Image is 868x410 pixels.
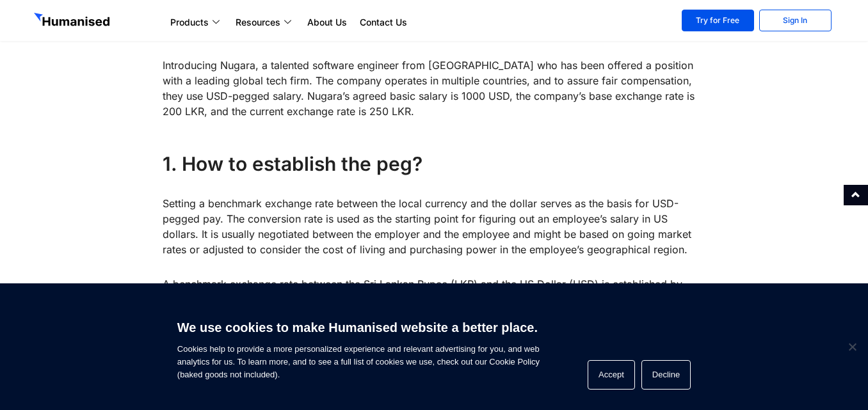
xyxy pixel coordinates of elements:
[164,15,229,30] a: Products
[846,340,858,353] span: Decline
[163,58,706,119] p: Introducing Nugara, a talented software engineer from [GEOGRAPHIC_DATA] who has been offered a po...
[641,360,691,390] button: Decline
[353,15,414,30] a: Contact Us
[588,360,635,390] button: Accept
[177,319,540,336] h6: We use cookies to make Humanised website a better place.
[163,151,706,177] h4: 1. How to establish the peg?
[163,276,706,322] p: A benchmark exchange rate between the Sri Lankan Rupee (LKR) and the US Dollar (USD) is establish...
[229,15,301,30] a: Resources
[163,196,706,257] p: Setting a benchmark exchange rate between the local currency and the dollar serves as the basis f...
[759,10,832,31] a: Sign In
[301,15,353,30] a: About Us
[34,13,112,29] img: GetHumanised Logo
[682,10,754,31] a: Try for Free
[177,312,540,381] span: Cookies help to provide a more personalized experience and relevant advertising for you, and web ...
